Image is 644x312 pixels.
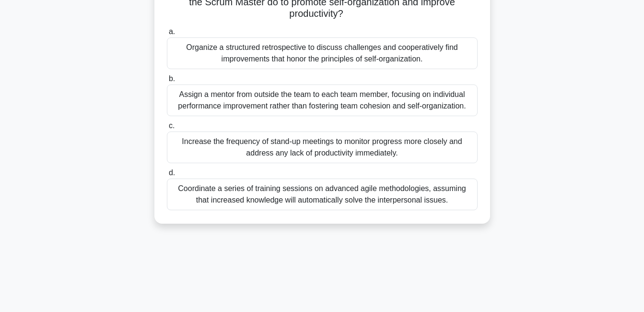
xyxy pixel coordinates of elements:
[167,179,478,210] div: Coordinate a series of training sessions on advanced agile methodologies, assuming that increased...
[169,74,175,83] span: b.
[169,121,175,130] span: c.
[167,84,478,116] div: Assign a mentor from outside the team to each team member, focusing on individual performance imp...
[169,168,175,177] span: d.
[167,37,478,69] div: Organize a structured retrospective to discuss challenges and cooperatively find improvements tha...
[169,27,175,36] span: a.
[167,132,478,163] div: Increase the frequency of stand-up meetings to monitor progress more closely and address any lack...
